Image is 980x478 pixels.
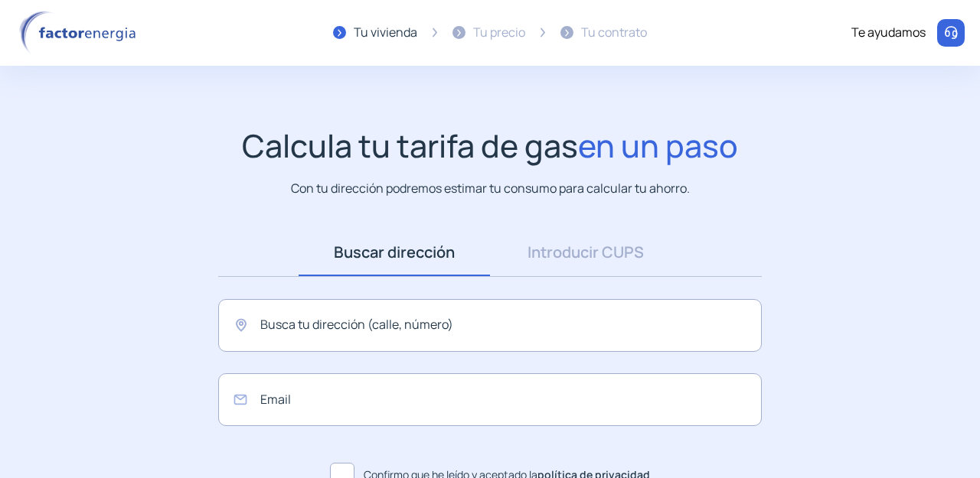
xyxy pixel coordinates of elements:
[581,23,647,43] div: Tu contrato
[473,23,525,43] div: Tu precio
[15,11,145,55] img: logo factor
[578,124,738,167] span: en un paso
[299,229,490,276] a: Buscar dirección
[943,25,959,41] img: llamar
[490,229,681,276] a: Introducir CUPS
[291,179,690,198] p: Con tu dirección podremos estimar tu consumo para calcular tu ahorro.
[242,127,738,164] h1: Calcula tu tarifa de gas
[851,23,926,43] div: Te ayudamos
[354,23,417,43] div: Tu vivienda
